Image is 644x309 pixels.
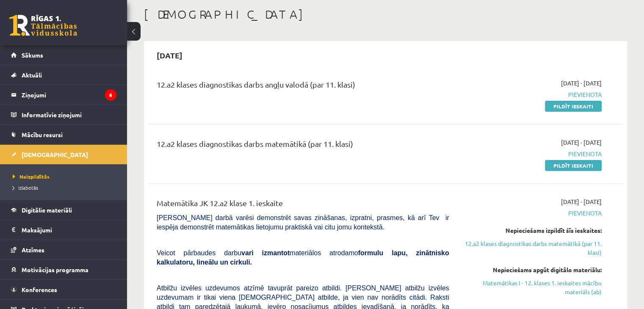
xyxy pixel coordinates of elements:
span: Atzīmes [22,246,44,254]
a: Informatīvie ziņojumi [11,105,116,124]
span: Pievienota [462,90,602,99]
i: 6 [105,89,116,101]
b: vari izmantot [241,249,290,257]
span: Pievienota [462,209,602,218]
a: Konferences [11,280,116,299]
div: Nepieciešams apgūt digitālo materiālu: [462,265,602,274]
a: 12.a2 klases diagnostikas darbs matemātikā (par 11. klasi) [462,239,602,257]
a: [DEMOGRAPHIC_DATA] [11,145,116,164]
a: Izlabotās [13,184,119,191]
span: Motivācijas programma [22,266,88,273]
div: Nepieciešams izpildīt šīs ieskaites: [462,226,602,235]
legend: Maksājumi [22,220,116,240]
span: [PERSON_NAME] darbā varēsi demonstrēt savas zināšanas, izpratni, prasmes, kā arī Tev ir iespēja d... [157,214,449,231]
span: Neizpildītās [13,173,50,180]
h2: [DATE] [148,45,191,65]
span: Pievienota [462,149,602,158]
span: [DEMOGRAPHIC_DATA] [22,151,88,158]
b: formulu lapu, zinātnisko kalkulatoru, lineālu un cirkuli. [157,249,449,266]
span: Mācību resursi [22,131,63,138]
span: [DATE] - [DATE] [561,79,602,88]
span: Digitālie materiāli [22,206,72,214]
span: [DATE] - [DATE] [561,138,602,147]
span: Konferences [22,286,57,293]
a: Rīgas 1. Tālmācības vidusskola [9,15,77,36]
legend: Informatīvie ziņojumi [22,105,116,124]
a: Atzīmes [11,240,116,259]
a: Sākums [11,45,116,65]
a: Mācību resursi [11,125,116,144]
div: 12.a2 klases diagnostikas darbs angļu valodā (par 11. klasi) [157,79,449,94]
span: Veicot pārbaudes darbu materiālos atrodamo [157,249,449,266]
div: 12.a2 klases diagnostikas darbs matemātikā (par 11. klasi) [157,138,449,154]
span: Sākums [22,51,43,59]
a: Pildīt ieskaiti [545,160,602,171]
a: Neizpildītās [13,173,119,180]
legend: Ziņojumi [22,85,116,105]
span: [DATE] - [DATE] [561,197,602,206]
a: Ziņojumi6 [11,85,116,105]
a: Aktuāli [11,65,116,85]
a: Digitālie materiāli [11,200,116,220]
h1: [DEMOGRAPHIC_DATA] [144,7,627,22]
a: Motivācijas programma [11,260,116,279]
span: Izlabotās [13,184,38,191]
a: Maksājumi [11,220,116,240]
a: Pildīt ieskaiti [545,101,602,112]
span: Aktuāli [22,71,42,79]
div: Matemātika JK 12.a2 klase 1. ieskaite [157,197,449,213]
a: Matemātikas I - 12. klases 1. ieskaites mācību materiāls (ab) [462,279,602,296]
